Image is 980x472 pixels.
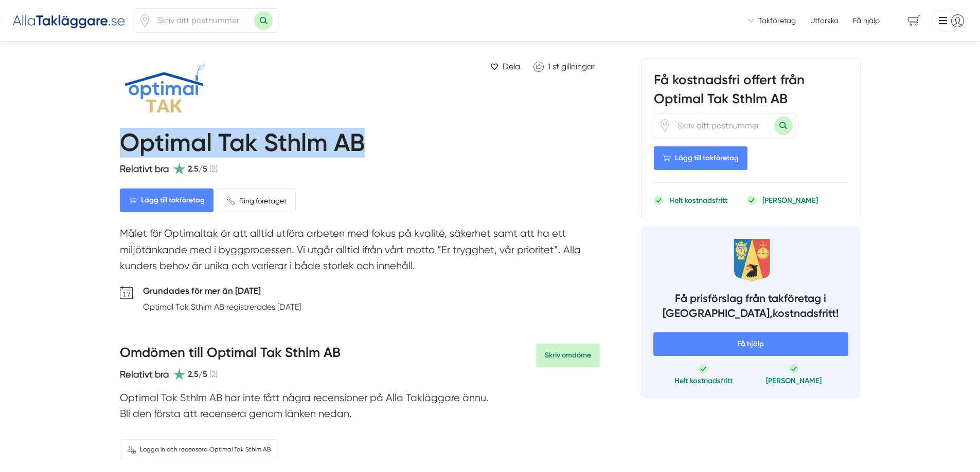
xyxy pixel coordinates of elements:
span: 2.5/5 [188,162,207,175]
img: Alla Takläggare [12,12,126,29]
p: Optimal Tak Sthlm AB har inte fått några recensioner på Alla Takläggare ännu. Bli den första att ... [120,390,600,427]
span: navigation-cart [900,12,928,30]
span: Få hjälp [853,15,880,26]
span: Klicka för att använda din position. [658,119,671,132]
h1: Optimal Tak Sthlm AB [120,128,365,162]
span: 1 [548,62,550,71]
p: Optimal Tak Sthlm AB registrerades [DATE] [143,300,301,313]
button: Sök med postnummer [254,11,273,30]
a: Skriv omdöme [536,344,600,367]
span: Dela [503,60,520,73]
span: Få hjälp [653,332,848,356]
span: Relativt bra [120,163,169,174]
h5: Grundades för mer än [DATE] [143,284,301,300]
a: Dela [486,58,524,75]
a: Utforska [810,15,839,26]
: Lägg till takföretag [120,188,213,212]
p: Helt kostnadsfritt [669,195,727,205]
p: Målet för Optimaltak är att alltid utföra arbeten med fokus på kvalité, säkerhet samt att ha ett ... [120,225,600,279]
h3: Omdömen till Optimal Tak Sthlm AB [120,344,341,367]
p: [PERSON_NAME] [766,375,822,386]
span: (2) [209,162,218,175]
span: Logga in och recensera Optimal Tak Sthlm AB [140,445,271,455]
: Lägg till takföretag [654,146,747,170]
span: Ring företaget [239,195,287,206]
input: Skriv ditt postnummer [671,114,774,138]
span: st gillningar [553,62,595,71]
svg: Pin / Karta [138,14,151,27]
span: (2) [209,368,218,381]
p: Helt kostnadsfritt [674,375,733,386]
span: Relativt bra [120,369,169,380]
span: Klicka för att använda din position. [138,14,151,27]
a: Klicka för att gilla Optimal Tak Sthlm AB [528,58,600,75]
h4: Få prisförslag från takföretag i [GEOGRAPHIC_DATA], kostnadsfritt! [653,291,848,324]
a: Ring företaget [218,188,296,213]
button: Sök med postnummer [774,117,793,135]
img: Logotyp Optimal Tak Sthlm AB [120,58,233,120]
svg: Pin / Karta [658,119,671,132]
a: Logga in och recensera Optimal Tak Sthlm AB [120,439,278,460]
span: Takföretag [758,15,796,26]
h3: Få kostnadsfri offert från Optimal Tak Sthlm AB [654,71,848,113]
p: [PERSON_NAME] [762,195,818,205]
input: Skriv ditt postnummer [151,9,254,32]
span: 2.5/5 [188,368,207,381]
